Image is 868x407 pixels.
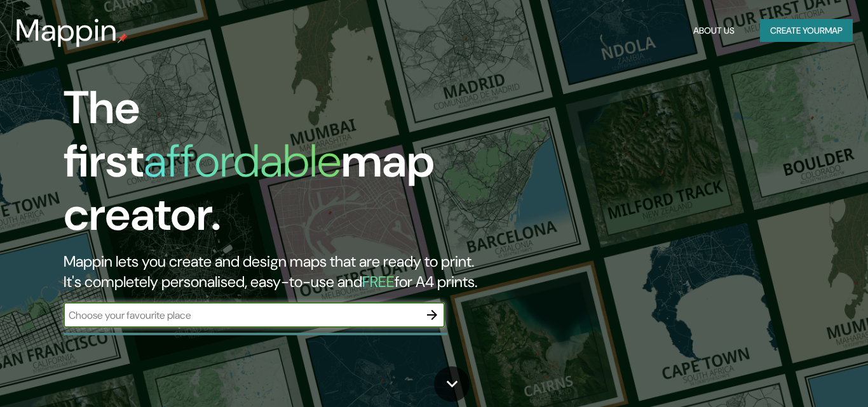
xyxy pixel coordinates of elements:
h1: affordable [144,131,341,190]
h1: The first map creator. [64,81,498,251]
h3: Mappin [15,13,118,48]
h5: FREE [362,272,395,291]
button: About Us [688,19,740,43]
img: mappin-pin [118,33,128,43]
h2: Mappin lets you create and design maps that are ready to print. It's completely personalised, eas... [64,251,498,292]
input: Choose your favourite place [64,308,419,323]
button: Create yourmap [760,19,853,43]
